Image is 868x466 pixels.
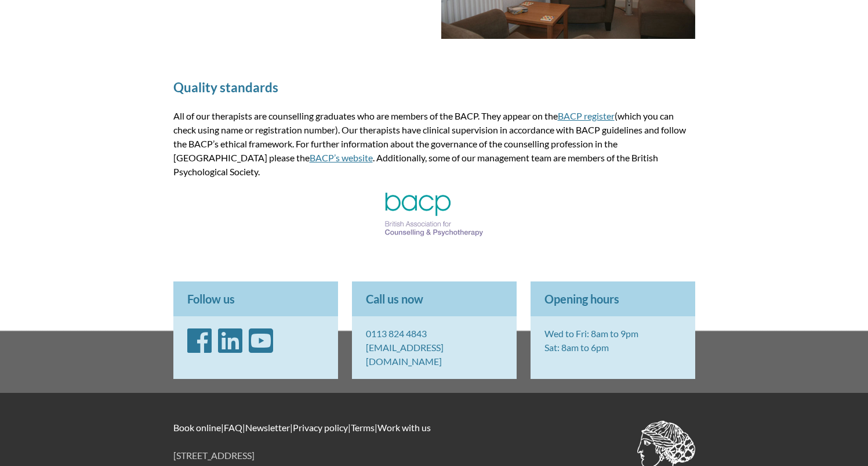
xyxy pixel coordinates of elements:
a: Facebook [187,342,212,353]
a: 0113 824 4843 [366,328,427,339]
p: Opening hours [531,281,695,316]
img: British Association for Counselling and Psychotherapy logo [385,193,484,236]
a: LinkedIn [218,342,242,353]
a: Book online [173,422,221,433]
p: | | | | | [173,421,695,435]
a: FAQ [224,422,242,433]
a: [EMAIL_ADDRESS][DOMAIN_NAME] [366,342,444,367]
a: Terms [351,422,375,433]
p: Follow us [173,281,338,316]
p: Wed to Fri: 8am to 9pm Sat: 8am to 6pm [531,316,695,365]
i: Facebook [187,327,212,355]
i: YouTube [249,327,273,355]
a: Newsletter [245,422,290,433]
p: Call us now [352,281,517,316]
a: YouTube [249,342,273,353]
p: [STREET_ADDRESS] [173,449,695,463]
a: Work with us [377,422,431,433]
a: BACP register [558,110,615,121]
a: Privacy policy [293,422,348,433]
a: BACP’s website [310,152,373,163]
p: All of our therapists are counselling graduates who are members of the BACP. They appear on the (... [173,109,695,179]
h2: Quality standards [173,80,695,95]
i: LinkedIn [218,327,242,355]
